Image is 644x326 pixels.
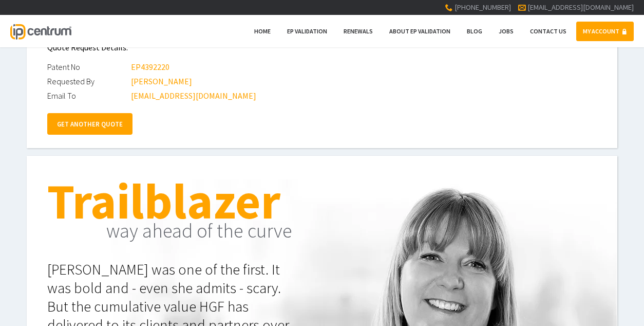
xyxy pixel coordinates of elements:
[131,60,169,74] div: EP4392220
[576,22,634,41] a: MY ACCOUNT
[499,27,514,35] span: Jobs
[47,88,129,103] div: Email To
[47,35,597,60] h2: Quote Request Details:
[47,74,129,88] div: Requested By
[254,27,271,35] span: Home
[47,113,132,135] a: GET ANOTHER QUOTE
[248,22,277,41] a: Home
[344,27,373,35] span: Renewals
[10,15,71,47] a: IP Centrum
[492,22,520,41] a: Jobs
[460,22,489,41] a: Blog
[131,74,192,88] div: [PERSON_NAME]
[287,27,327,35] span: EP Validation
[389,27,450,35] span: About EP Validation
[454,3,511,12] span: [PHONE_NUMBER]
[47,60,129,74] div: Patent No
[383,22,457,41] a: About EP Validation
[337,22,380,41] a: Renewals
[527,3,634,12] a: [EMAIL_ADDRESS][DOMAIN_NAME]
[131,88,256,103] div: [EMAIL_ADDRESS][DOMAIN_NAME]
[523,22,573,41] a: Contact Us
[467,27,482,35] span: Blog
[530,27,566,35] span: Contact Us
[280,22,334,41] a: EP Validation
